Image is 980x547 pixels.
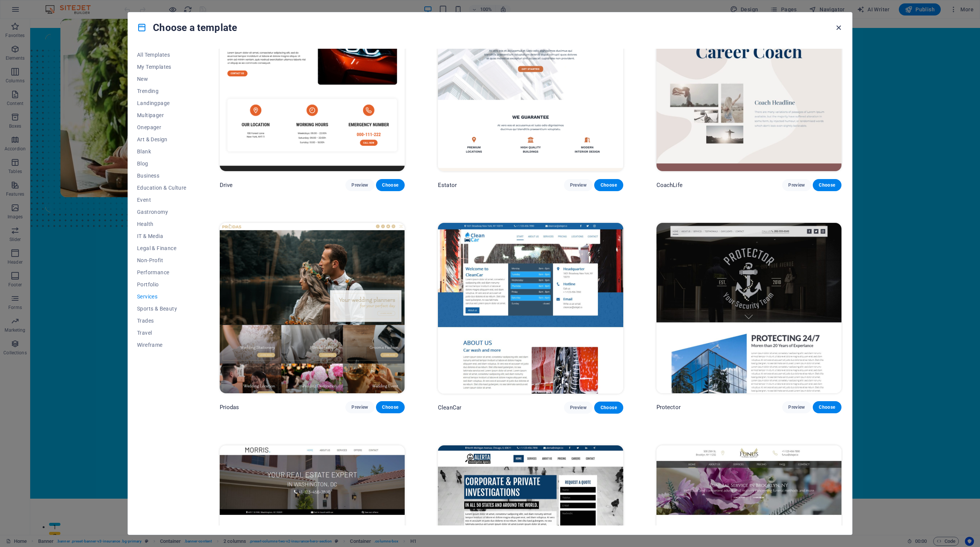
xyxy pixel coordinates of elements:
button: Blog [137,158,186,170]
p: Protector [656,403,681,411]
img: Estator [438,0,623,171]
span: Travel [137,330,186,336]
span: Blog [137,161,186,167]
button: My Templates [137,61,186,73]
span: Preview [788,182,805,188]
p: Priodas [220,403,239,411]
button: Landingpage [137,97,186,109]
span: IT & Media [137,233,186,239]
button: Choose [376,401,405,413]
button: Wireframe [137,339,186,351]
button: Preview [782,401,811,413]
span: Wireframe [137,342,186,348]
button: Sports & Beauty [137,303,186,315]
span: Business [137,173,186,179]
span: Non-Profit [137,257,186,263]
span: New [137,76,186,82]
button: Trending [137,85,186,97]
span: Blank [137,148,186,155]
button: Legal & Finance [137,242,186,254]
span: Gastronomy [137,209,186,215]
button: Education & Culture [137,182,186,194]
button: New [137,73,186,85]
button: Choose [594,402,623,414]
button: Portfolio [137,278,186,290]
button: Blank [137,145,186,158]
button: Preview [564,179,593,191]
span: Event [137,197,186,203]
button: Onepager [137,121,186,133]
span: All Templates [137,52,186,58]
span: Legal & Finance [137,245,186,251]
span: Choose [382,404,399,410]
button: Gastronomy [137,206,186,218]
button: Multipager [137,109,186,121]
button: Trades [137,315,186,327]
span: Onepager [137,124,186,130]
span: Education & Culture [137,185,186,191]
span: Preview [351,404,368,410]
span: Choose [600,405,617,411]
span: Landingpage [137,100,186,106]
button: Choose [813,179,841,191]
span: Preview [788,404,805,410]
button: Event [137,194,186,206]
span: Trending [137,88,186,94]
button: IT & Media [137,230,186,242]
span: Preview [570,182,587,188]
button: Health [137,218,186,230]
span: Art & Design [137,136,186,142]
img: CoachLife [656,0,841,171]
span: Choose [382,182,399,188]
p: CleanCar [438,404,461,411]
img: Protector [656,223,841,394]
button: Travel [137,327,186,339]
img: CleanCar [438,223,623,394]
button: Art & Design [137,133,186,145]
span: My Templates [137,64,186,70]
p: Drive [220,181,233,189]
span: Portfolio [137,281,186,287]
button: Business [137,170,186,182]
p: Estator [438,181,457,189]
button: Choose [376,179,405,191]
button: Performance [137,266,186,278]
span: Sports & Beauty [137,306,186,312]
button: Choose [813,401,841,413]
button: Choose [594,179,623,191]
span: Services [137,294,186,300]
span: Choose [600,182,617,188]
img: Priodas [220,223,405,394]
span: Multipager [137,112,186,118]
span: Choose [819,404,835,410]
p: CoachLife [656,181,683,189]
span: Trades [137,318,186,324]
span: Performance [137,269,186,275]
img: Drive [220,0,405,171]
span: Preview [351,182,368,188]
button: Services [137,290,186,303]
button: Preview [564,402,593,414]
span: Choose [819,182,835,188]
span: Health [137,221,186,227]
span: Preview [570,405,587,411]
button: All Templates [137,49,186,61]
button: Non-Profit [137,254,186,266]
h4: Choose a template [137,22,237,34]
button: Preview [345,401,374,413]
button: Preview [782,179,811,191]
button: Preview [345,179,374,191]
